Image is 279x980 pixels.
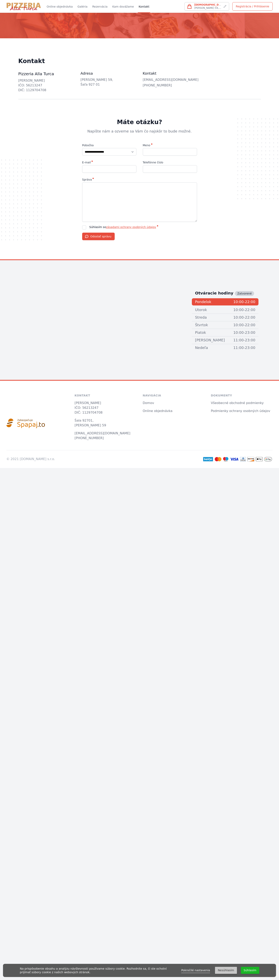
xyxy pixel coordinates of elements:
[18,57,261,65] h1: Kontakt
[181,968,210,973] a: Pokročilé nastavenia
[143,160,197,164] label: Telefónne číslo
[75,401,136,415] li: [PERSON_NAME] IČO: 56213247 DIČ: 1129704708
[195,315,233,320] div: Streda
[241,967,259,974] button: Súhlasím
[195,307,233,313] div: Utorok
[203,457,273,462] img: Platobné metódy
[18,71,74,77] h2: Pizzeria Alla Turca
[75,431,130,435] a: [EMAIL_ADDRESS][DOMAIN_NAME]
[81,71,136,76] h3: Adresa
[143,78,199,82] a: [EMAIL_ADDRESS][DOMAIN_NAME]
[233,300,244,304] time: 10:00
[20,967,172,974] div: Na prispôsobenie obsahu a analýzu návštevnosti používame súbory cookie. Rozhodnite sa, či ste och...
[143,83,172,87] a: [PHONE_NUMBER]
[81,77,136,87] dd: [PERSON_NAME] 59, Šaľa 927 01
[18,78,74,93] dd: [PERSON_NAME] IČO: 56213247 DIČ: 1129704708
[89,225,158,229] label: Súhlasím so
[184,2,229,11] button: [DEMOGRAPHIC_DATA] na:[PERSON_NAME] 59, Šaľa
[233,330,255,335] div: -
[143,143,197,147] label: Meno
[215,967,237,974] button: Nesúhlasím
[233,330,244,335] time: 10:00
[233,337,255,343] div: -
[233,322,255,328] div: -
[6,2,41,10] img: Pizzeria Alla Turca
[82,143,136,147] label: Pobočka
[245,315,255,319] time: 22:00
[235,291,254,296] span: Zatvorené
[6,419,45,428] img: Spapaj.to
[195,337,233,343] div: [PERSON_NAME]
[233,323,244,327] time: 10:00
[211,401,264,405] a: Všeobecné obchodné podmienky
[233,338,244,342] time: 11:00
[82,119,197,126] h2: Máte otázku?
[75,393,136,397] h3: Kontakt
[232,2,273,11] a: Registrácia / Prihlásenie
[195,330,233,335] div: Piatok
[143,393,205,397] h3: Navigácia
[245,346,255,350] time: 23:00
[233,315,244,319] time: 10:00
[82,160,136,164] label: E-mail
[233,346,244,350] time: 11:00
[106,225,156,229] a: zásadami ochrany osobných údajov
[82,129,197,134] p: Napíšte nám a ozveme sa Vám čo najskôr to bude možné.
[143,71,199,76] h3: Kontakt
[245,300,255,304] time: 22:00
[245,308,255,312] time: 22:00
[245,338,255,342] time: 23:00
[75,418,136,428] li: Šala 92701, [PERSON_NAME] 59
[233,299,255,305] div: -
[82,178,197,182] label: Správa
[233,307,255,313] div: -
[233,345,255,351] div: -
[82,233,115,240] button: Odoslať správu
[195,345,233,351] div: Nedeľa
[143,401,154,405] a: Domov
[75,436,104,440] a: [PHONE_NUMBER]
[211,393,273,397] h3: Dokumenty
[194,3,222,10] div: [PERSON_NAME] 59, Šaľa
[195,322,233,328] div: Štvrtok
[194,3,230,6] span: [DEMOGRAPHIC_DATA] na:
[233,308,244,312] time: 10:00
[245,330,255,335] time: 23:00
[211,409,270,413] a: Podmienky ochrany osobných údajov
[6,457,55,461] p: © 2021 [DOMAIN_NAME] s.r.o.
[143,409,173,413] a: Online objednávka
[195,299,233,305] div: Pondelok
[245,323,255,327] time: 22:00
[189,290,262,296] p: Otváracie hodiny
[233,315,255,320] div: -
